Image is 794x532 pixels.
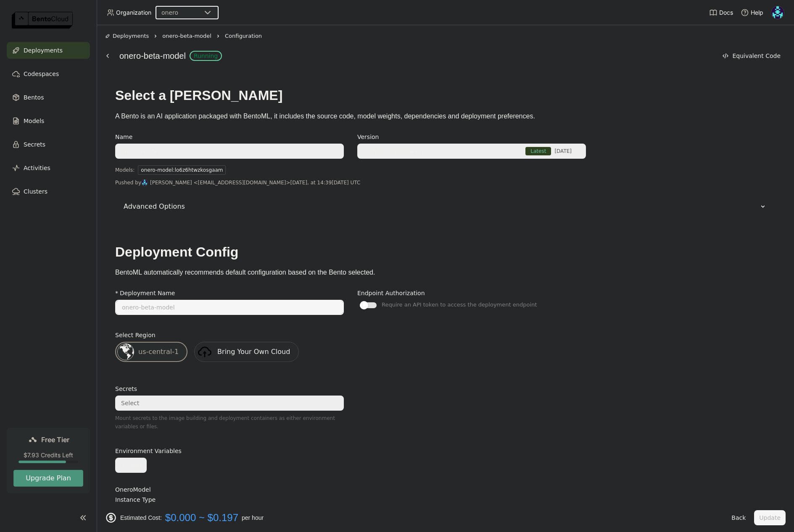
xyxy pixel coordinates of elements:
[115,458,147,473] button: Add
[150,178,290,187] span: [PERSON_NAME] <[EMAIL_ADDRESS][DOMAIN_NAME]>
[24,92,44,102] span: Bentos
[138,348,179,356] span: us-central-1
[162,32,211,40] span: onero-beta-model
[115,496,156,503] div: Instance Type
[7,160,90,176] a: Activities
[165,512,238,524] span: $0.000 ~ $0.197
[119,48,713,64] div: onero-beta-model
[572,147,573,155] input: Selected [object Object].
[7,42,90,59] a: Deployments
[115,448,182,454] div: Environment Variables
[115,178,776,187] div: Pushed by [DATE], at 14:39[DATE] UTC
[726,510,751,525] button: Back
[194,342,299,362] a: Bring Your Own Cloud
[105,32,149,40] div: Deployments
[152,33,159,39] svg: Right
[120,290,175,296] div: Deployment Name
[357,134,586,140] div: Version
[7,89,90,106] a: Bentos
[24,116,44,126] span: Models
[12,12,73,29] img: logo
[115,165,135,178] div: Models:
[138,165,226,175] div: onero-model:lo6z6htwzkosgaam
[24,163,50,173] span: Activities
[124,202,185,211] div: Advanced Options
[105,512,723,524] div: Estimated Cost: per hour
[382,300,537,310] div: Require an API token to access the deployment endpoint
[573,148,580,155] svg: open
[771,6,784,19] img: Darko Petrovic
[754,510,786,525] button: Update
[215,33,222,39] svg: Right
[7,66,90,82] a: Codespaces
[363,147,423,155] span: m6hsxzu62seksaam
[7,183,90,200] a: Clusters
[105,32,786,40] nav: Breadcrumbs navigation
[115,88,776,103] h1: Select a [PERSON_NAME]
[357,290,425,296] div: Endpoint Authorization
[24,139,45,149] span: Secrets
[115,134,344,140] div: Name
[142,180,148,186] img: Darko Petrovic
[115,196,776,218] div: Advanced Options
[115,113,776,120] p: A Bento is an AI application packaged with BentoML, it includes the source code, model weights, d...
[24,186,47,197] span: Clusters
[525,147,551,155] span: Latest
[115,414,344,431] div: Mount secrets to the image building and deployment containers as either environment variables or ...
[13,451,83,459] div: $7.93 Credits Left
[717,48,786,63] button: Equivalent Code
[24,45,63,55] span: Deployments
[741,8,763,17] div: Help
[121,147,159,155] div: onero_model
[13,470,83,487] button: Upgrade Plan
[115,385,137,392] div: Secrets
[116,301,343,314] input: name of deployment (autogenerated if blank)
[115,342,187,362] div: us-central-1
[759,202,767,211] svg: Down
[7,136,90,153] a: Secrets
[7,428,90,493] a: Free Tier$7.93 Credits LeftUpgrade Plan
[709,8,733,17] a: Docs
[194,52,218,59] div: Running
[225,32,262,40] span: Configuration
[121,399,139,407] div: Select
[751,9,763,16] span: Help
[7,113,90,129] a: Models
[161,8,178,17] div: onero
[116,9,151,16] span: Organization
[217,348,290,356] span: Bring Your Own Cloud
[554,147,572,155] span: [DATE]
[115,269,776,276] p: BentoML automatically recommends default configuration based on the Bento selected.
[179,9,180,17] input: Selected onero.
[719,9,733,16] span: Docs
[331,148,338,155] svg: open
[24,69,59,79] span: Codespaces
[120,462,127,469] svg: Plus
[115,332,156,338] div: Select Region
[41,435,69,444] span: Free Tier
[115,244,776,260] h1: Deployment Config
[115,486,776,493] label: OneroModel
[113,32,149,40] span: Deployments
